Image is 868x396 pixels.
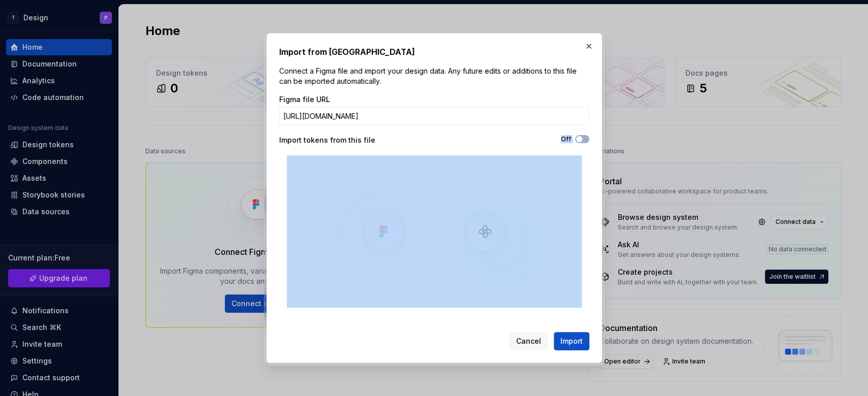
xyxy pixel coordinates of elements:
[279,135,434,145] div: Import tokens from this file
[560,336,583,346] span: Import
[561,135,571,143] label: Off
[279,46,589,58] h2: Import from [GEOGRAPHIC_DATA]
[279,94,330,105] label: Figma file URL
[510,332,548,350] button: Cancel
[554,332,589,350] button: Import
[516,336,541,346] span: Cancel
[279,66,589,86] p: Connect a Figma file and import your design data. Any future edits or additions to this file can ...
[279,107,589,125] input: https://figma.com/file/...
